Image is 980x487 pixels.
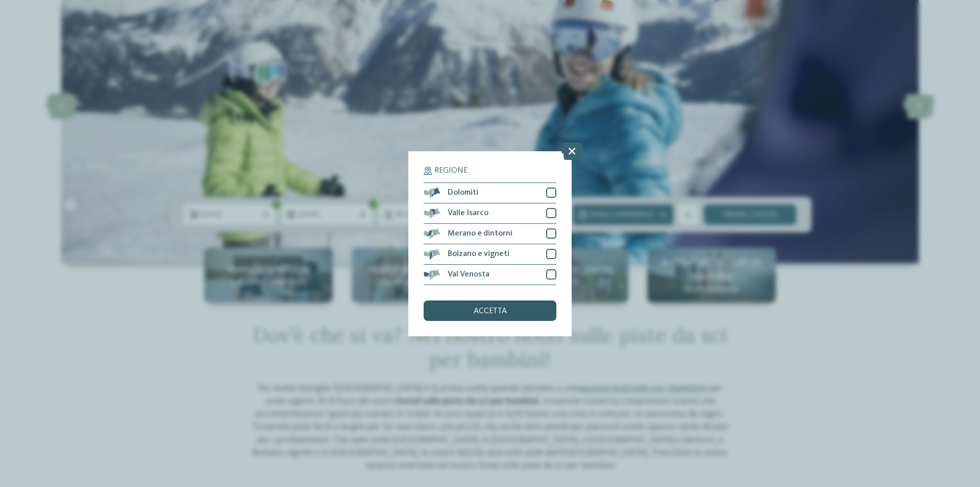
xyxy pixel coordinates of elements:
[448,189,478,197] span: Dolomiti
[448,229,512,238] span: Merano e dintorni
[474,307,507,315] span: accetta
[434,167,468,175] span: Regione
[448,270,489,279] span: Val Venosta
[448,209,488,217] span: Valle Isarco
[448,250,509,258] span: Bolzano e vigneti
